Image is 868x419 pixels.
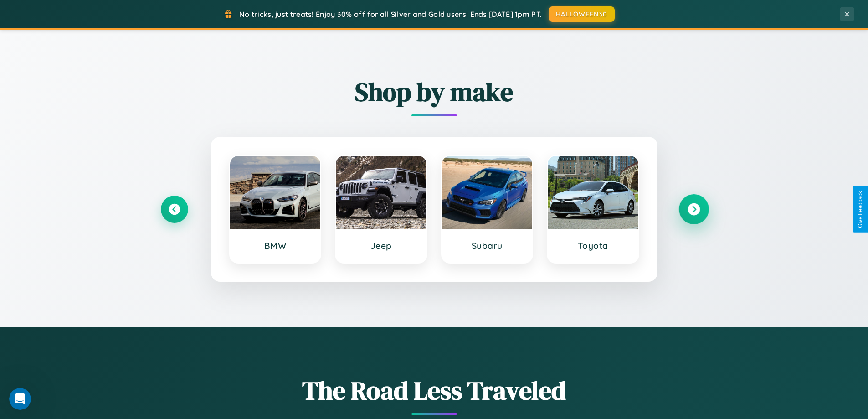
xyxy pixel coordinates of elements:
button: HALLOWEEN30 [549,6,615,22]
span: No tricks, just treats! Enjoy 30% off for all Silver and Gold users! Ends [DATE] 1pm PT. [239,10,542,19]
h3: Toyota [557,240,629,251]
h3: Subaru [451,240,524,251]
h2: Shop by make [161,74,708,109]
h3: Jeep [345,240,417,251]
iframe: Intercom live chat [9,388,31,410]
div: Give Feedback [857,191,863,228]
h1: The Road Less Traveled [161,373,708,408]
h3: BMW [239,240,312,251]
